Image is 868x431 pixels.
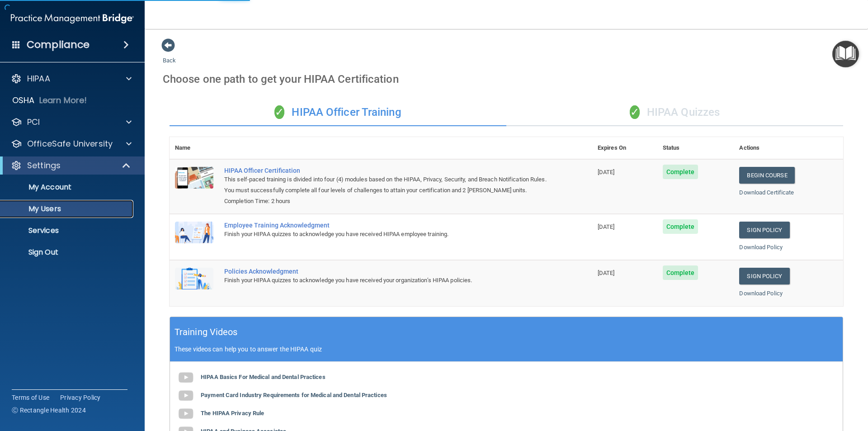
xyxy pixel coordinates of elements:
[177,369,195,387] img: gray_youtube_icon.38fcd6cc.png
[506,99,843,126] div: HIPAA Quizzes
[201,410,264,417] b: The HIPAA Privacy Rule
[663,265,698,280] span: Complete
[598,169,615,175] span: [DATE]
[163,66,850,92] div: Choose one path to get your HIPAA Certification
[163,46,176,64] a: Back
[739,167,794,184] a: Begin Course
[6,204,129,213] p: My Users
[177,387,195,405] img: gray_youtube_icon.38fcd6cc.png
[60,393,101,402] a: Privacy Policy
[170,99,506,126] div: HIPAA Officer Training
[11,117,132,128] a: PCI
[592,137,657,159] th: Expires On
[739,268,789,284] a: Sign Policy
[175,346,838,353] p: These videos can help you to answer the HIPAA quiz
[663,165,698,179] span: Complete
[598,270,615,276] span: [DATE]
[598,223,615,230] span: [DATE]
[27,160,61,171] p: Settings
[663,219,698,234] span: Complete
[712,367,857,403] iframe: Drift Widget Chat Controller
[224,268,547,275] div: Policies Acknowledgment
[224,196,547,207] div: Completion Time: 2 hours
[739,222,789,238] a: Sign Policy
[11,9,134,28] img: PMB logo
[224,174,547,196] div: This self-paced training is divided into four (4) modules based on the HIPAA, Privacy, Security, ...
[201,392,387,398] b: Payment Card Industry Requirements for Medical and Dental Practices
[11,138,132,149] a: OfficeSafe University
[201,374,325,380] b: HIPAA Basics For Medical and Dental Practices
[739,244,783,251] a: Download Policy
[12,393,49,402] a: Terms of Use
[177,405,195,423] img: gray_youtube_icon.38fcd6cc.png
[6,248,129,257] p: Sign Out
[6,183,129,192] p: My Account
[657,137,734,159] th: Status
[6,226,129,235] p: Services
[11,73,132,84] a: HIPAA
[27,117,40,128] p: PCI
[224,222,547,229] div: Employee Training Acknowledgment
[224,275,547,286] div: Finish your HIPAA quizzes to acknowledge you have received your organization’s HIPAA policies.
[734,137,843,159] th: Actions
[12,406,86,415] span: Ⓒ Rectangle Health 2024
[175,324,238,340] h5: Training Videos
[39,95,87,106] p: Learn More!
[27,73,50,84] p: HIPAA
[739,290,783,297] a: Download Policy
[27,38,90,51] h4: Compliance
[630,105,640,119] span: ✓
[27,138,113,149] p: OfficeSafe University
[11,160,131,171] a: Settings
[12,95,35,106] p: OSHA
[170,137,219,159] th: Name
[274,105,284,119] span: ✓
[224,167,547,174] a: HIPAA Officer Certification
[832,41,859,67] button: Open Resource Center
[739,189,794,196] a: Download Certificate
[224,229,547,240] div: Finish your HIPAA quizzes to acknowledge you have received HIPAA employee training.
